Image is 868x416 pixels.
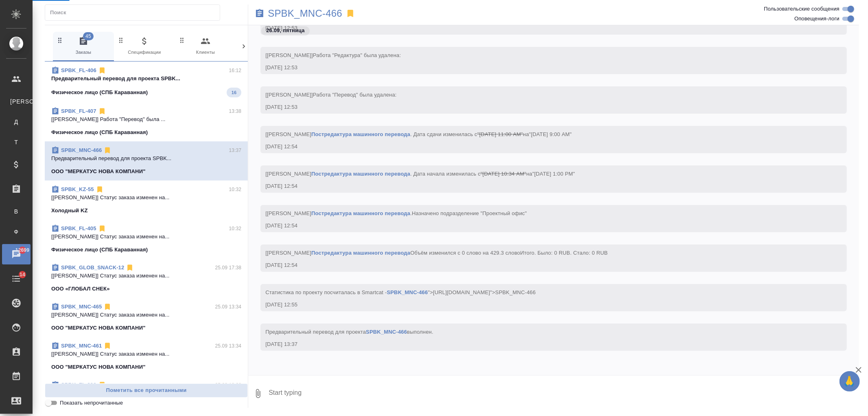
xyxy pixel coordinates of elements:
[6,134,26,150] a: Т
[51,128,148,136] p: Физическое лицо (СПБ Караванная)
[265,301,818,309] div: [DATE] 12:55
[6,224,26,240] a: Ф
[61,67,96,73] a: SPBK_FL-406
[843,373,857,390] span: 🙏
[265,210,527,216] span: [[PERSON_NAME] .
[98,225,106,233] svg: Отписаться
[265,171,575,177] span: [[PERSON_NAME] . Дата начала изменилась с на
[61,382,96,388] a: SPBK_FL-392
[311,131,410,137] a: Постредактура машинного перевода
[45,383,248,398] button: Пометить все прочитанными
[229,225,242,233] p: 10:32
[61,304,102,310] a: SPBK_MNC-465
[51,246,148,254] p: Физическое лицо (СПБ Караванная)
[265,182,818,190] div: [DATE] 12:54
[15,271,30,279] span: 14
[412,210,527,216] span: Назначено подразделение "Проектный офис"
[51,233,241,241] p: [[PERSON_NAME]] Статус заказа изменен на...
[481,171,526,177] span: "[DATE] 10:34 AM"
[45,376,248,415] div: SPBK_FL-39225.09 13:33[[PERSON_NAME]] Статус заказа изменен на...Физическое лицо (СПБ Караванная)
[10,207,22,216] span: В
[51,363,146,371] p: ООО "МЕРКАТУС НОВА КОМПАНИ"
[83,32,94,40] span: 45
[2,244,31,264] a: 12699
[6,203,26,220] a: В
[45,337,248,376] div: SPBK_MNC-46125.09 13:34[[PERSON_NAME]] Статус заказа изменен на...ООО "МЕРКАТУС НОВА КОМПАНИ"
[239,36,294,56] span: Входящие
[51,272,241,280] p: [[PERSON_NAME]] Статус заказа изменен на...
[311,210,410,216] a: Постредактура машинного перевода
[51,75,241,83] p: Предварительный перевод для проекта SPBK...
[265,261,818,269] div: [DATE] 12:54
[520,250,608,256] span: Итого. Было: 0 RUB. Стало: 0 RUB
[103,342,112,350] svg: Отписаться
[51,324,146,332] p: ООО "МЕРКАТУС НОВА КОМПАНИ"
[265,329,433,335] span: Предварительный перевод для проекта выполнен.
[265,222,818,230] div: [DATE] 12:54
[313,92,397,98] span: Работа "Перевод" была удалена:
[50,7,220,18] input: Поиск
[49,386,243,395] span: Пометить все прочитанными
[61,343,102,349] a: SPBK_MNC-461
[61,186,94,192] a: SPBK_KZ-55
[51,88,148,97] p: Физическое лицо (СПБ Караванная)
[51,285,110,293] p: ООО «ГЛОБАЛ СНЕК»
[103,303,112,311] svg: Отписаться
[45,259,248,298] div: SPBK_GLOB_SNACK-1225.09 17:38[[PERSON_NAME]] Статус заказа изменен на...ООО «ГЛОБАЛ СНЕК»
[764,5,840,13] span: Пользовательские сообщения
[227,88,241,97] span: 16
[229,66,242,75] p: 16:12
[61,147,102,153] a: SPBK_MNC-466
[11,246,34,254] span: 12699
[117,36,125,44] svg: Зажми и перетащи, чтобы поменять порядок вкладок
[51,167,146,176] p: ООО "МЕРКАТУС НОВА КОМПАНИ"
[10,118,22,126] span: Д
[265,103,818,111] div: [DATE] 12:53
[794,15,840,23] span: Оповещения-логи
[117,36,172,56] span: Спецификации
[477,131,523,137] span: "[DATE] 11:00 AM"
[387,289,428,295] a: SPBK_MNC-466
[96,185,104,194] svg: Отписаться
[266,26,305,35] p: 26.09, пятница
[265,289,536,295] span: Cтатистика по проекту посчиталась в Smartcat - ">[URL][DOMAIN_NAME]">SPBK_MNC-466
[265,131,572,137] span: [[PERSON_NAME] . Дата сдачи изменилась с на
[311,171,410,177] a: Постредактура машинного перевода
[2,269,31,289] a: 14
[229,185,242,194] p: 10:32
[10,228,22,236] span: Ф
[45,102,248,141] div: SPBK_FL-40713:38[[PERSON_NAME]] Работа "Перевод" была ...Физическое лицо (СПБ Караванная)
[265,92,396,98] span: [[PERSON_NAME]]
[6,114,26,130] a: Д
[311,250,410,256] a: Постредактура машинного перевода
[313,52,401,58] span: Работа "Редактура" была удалена:
[51,311,241,319] p: [[PERSON_NAME]] Статус заказа изменен на...
[10,138,22,146] span: Т
[56,36,111,56] span: Заказы
[265,143,818,151] div: [DATE] 12:54
[61,264,124,271] a: SPBK_GLOB_SNACK-12
[215,342,242,350] p: 25.09 13:34
[51,350,241,358] p: [[PERSON_NAME]] Статус заказа изменен на...
[265,64,818,72] div: [DATE] 12:53
[45,180,248,220] div: SPBK_KZ-5510:32[[PERSON_NAME]] Статус заказа изменен на...Холодный KZ
[265,340,818,348] div: [DATE] 13:37
[51,194,241,202] p: [[PERSON_NAME]] Статус заказа изменен на...
[126,264,134,272] svg: Отписаться
[61,108,96,114] a: SPBK_FL-407
[215,381,242,389] p: 25.09 13:33
[98,107,106,115] svg: Отписаться
[268,9,342,18] a: SPBK_MNC-466
[366,329,407,335] a: SPBK_MNC-466
[6,93,26,110] a: [PERSON_NAME]
[215,303,242,311] p: 25.09 13:34
[98,66,106,75] svg: Отписаться
[840,371,860,392] button: 🙏
[45,220,248,259] div: SPBK_FL-40510:32[[PERSON_NAME]] Статус заказа изменен на...Физическое лицо (СПБ Караванная)
[60,399,123,407] span: Показать непрочитанные
[45,298,248,337] div: SPBK_MNC-46525.09 13:34[[PERSON_NAME]] Статус заказа изменен на...ООО "МЕРКАТУС НОВА КОМПАНИ"
[10,97,22,106] span: [PERSON_NAME]
[51,154,241,163] p: Предварительный перевод для проекта SPBK...
[529,131,572,137] span: "[DATE] 9:00 AM"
